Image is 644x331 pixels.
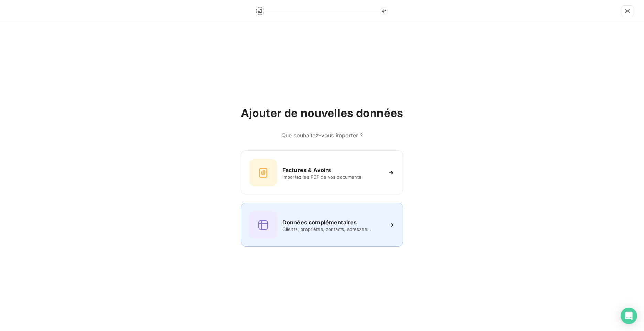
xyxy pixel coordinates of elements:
h6: Que souhaitez-vous importer ? [241,131,403,139]
span: Importez les PDF de vos documents [282,174,382,180]
span: Clients, propriétés, contacts, adresses... [282,226,382,232]
h6: Données complémentaires [282,218,357,226]
h2: Ajouter de nouvelles données [241,106,403,120]
div: Open Intercom Messenger [621,308,637,324]
h6: Factures & Avoirs [282,166,331,174]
